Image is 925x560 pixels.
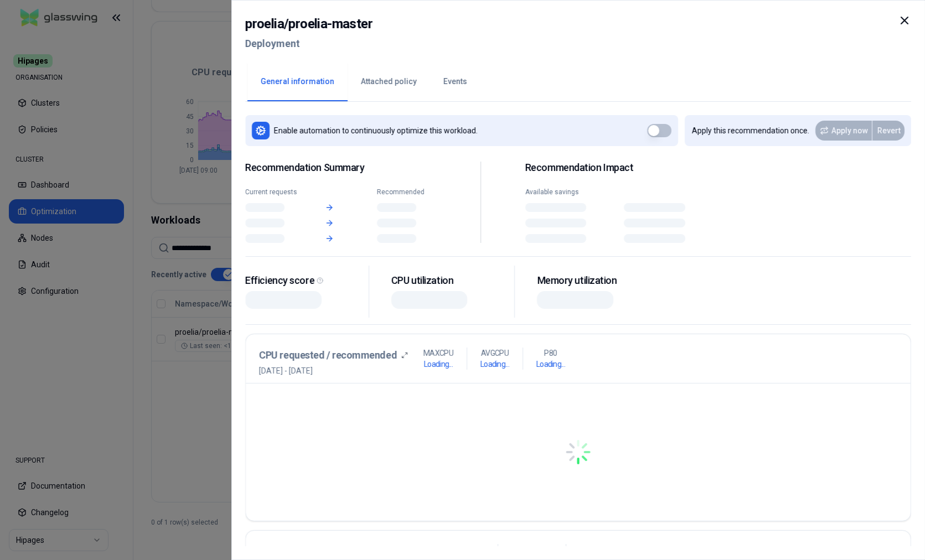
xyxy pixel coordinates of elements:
[259,348,397,363] h3: CPU requested / recommended
[247,63,348,101] button: General information
[245,14,373,34] h2: proelia / proelia-master
[424,359,453,370] h1: Loading...
[525,162,716,174] h2: Recommendation Impact
[511,544,552,555] p: AVG Memory
[376,188,436,196] div: Recommended
[391,274,505,287] div: CPU utilization
[481,348,509,359] p: AVG CPU
[587,544,600,555] p: P80
[430,63,480,101] button: Events
[441,544,484,555] p: MAX Memory
[274,125,478,136] p: Enable automation to continuously optimize this workload.
[537,274,652,287] div: Memory utilization
[348,63,430,101] button: Attached policy
[245,34,373,54] h2: Deployment
[259,544,415,559] h3: Memory requested / recommended
[259,365,408,376] span: [DATE] - [DATE]
[423,348,453,359] p: MAX CPU
[480,359,509,370] h1: Loading...
[245,188,304,196] div: Current requests
[525,188,617,196] div: Available savings
[245,162,436,174] span: Recommendation Summary
[691,125,809,136] p: Apply this recommendation once.
[544,348,557,359] p: P80
[536,359,565,370] h1: Loading...
[245,274,360,287] div: Efficiency score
